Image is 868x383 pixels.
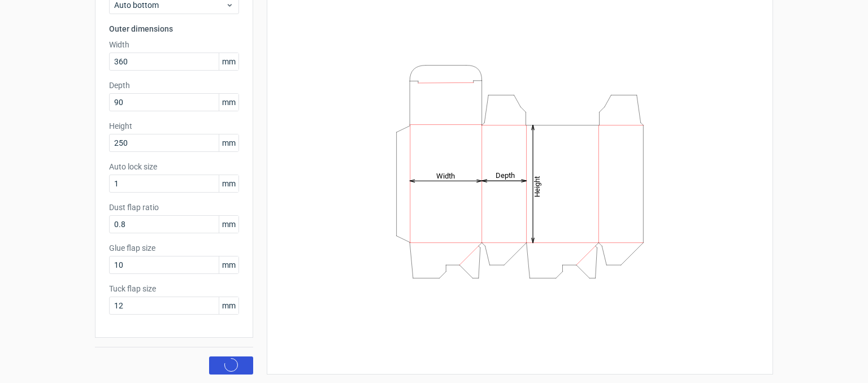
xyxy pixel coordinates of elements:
[219,256,238,273] span: mm
[109,120,239,132] label: Height
[219,94,238,111] span: mm
[109,39,239,50] label: Width
[219,297,238,314] span: mm
[109,242,239,254] label: Glue flap size
[109,80,239,91] label: Depth
[219,134,238,151] span: mm
[533,176,541,197] tspan: Height
[436,171,455,180] tspan: Width
[109,283,239,294] label: Tuck flap size
[219,175,238,192] span: mm
[109,202,239,213] label: Dust flap ratio
[109,23,239,34] h3: Outer dimensions
[219,53,238,70] span: mm
[109,161,239,172] label: Auto lock size
[219,216,238,233] span: mm
[496,171,515,180] tspan: Depth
